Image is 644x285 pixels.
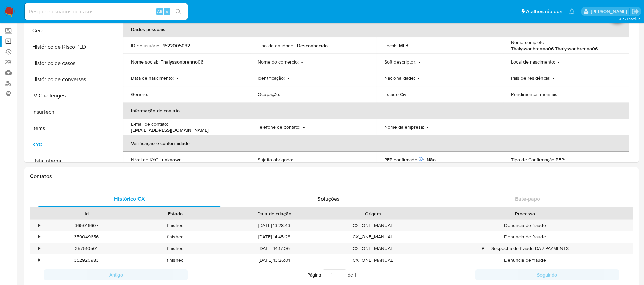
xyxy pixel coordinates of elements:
p: PEP confirmado : [384,157,424,163]
p: Local de nascimento : [511,59,555,65]
button: search-icon [171,7,185,16]
button: IV Challenges [26,88,111,104]
p: Ocupação : [258,91,280,97]
p: MLB [399,42,408,49]
button: Lista Interna [26,153,111,169]
div: • [38,222,40,229]
p: Thalyssonbrenno06 Thalyssonbrenno06 [511,46,598,52]
p: Identificação : [258,75,285,81]
h1: Contatos [30,173,633,180]
span: Alt [157,8,162,15]
a: Sair [632,8,639,15]
span: 1 [354,271,356,278]
p: - [553,75,554,81]
p: Thalyssonbrenno06 [161,59,203,65]
p: adriano.brito@mercadolivre.com [591,8,629,15]
p: Tipo de Confirmação PEP : [511,157,565,163]
th: Verificação e conformidade [123,135,629,152]
div: [DATE] 14:17:06 [220,243,329,254]
div: Denuncia de fraude [418,231,633,243]
span: s [166,8,168,15]
p: Data de nascimento : [131,75,174,81]
p: País de residência : [511,75,550,81]
p: - [418,75,419,81]
p: Nacionalidade : [384,75,415,81]
p: Rendimentos mensais : [511,91,558,97]
div: CX_ONE_MANUAL [329,254,418,266]
p: - [151,91,152,97]
p: Tipo de entidade : [258,42,294,49]
button: Antigo [44,269,188,280]
p: Telefone de contato : [258,124,300,130]
div: • [38,245,40,252]
input: Pesquise usuários ou casos... [25,7,188,16]
div: finished [131,243,220,254]
span: 3.157.1-hotfix-5 [619,16,641,21]
div: CX_ONE_MANUAL [329,220,418,231]
div: PF - Sospecha de fraude DA / PAYMENTS [418,243,633,254]
p: - [296,157,297,163]
button: Histórico de Risco PLD [26,39,111,55]
div: [DATE] 13:26:01 [220,254,329,266]
p: - [419,59,420,65]
div: Denuncia de fraude [418,220,633,231]
p: - [427,124,428,130]
p: Nome da empresa : [384,124,424,130]
p: 1522005032 [163,42,190,49]
div: • [38,234,40,240]
p: - [301,59,303,65]
button: Histórico de conversas [26,71,111,88]
p: - [303,124,305,130]
p: Nome do comércio : [258,59,299,65]
p: - [288,75,289,81]
th: Dados pessoais [123,21,629,37]
div: [DATE] 13:28:43 [220,220,329,231]
button: KYC [26,137,111,153]
p: [EMAIL_ADDRESS][DOMAIN_NAME] [131,127,209,133]
div: 357510501 [42,243,131,254]
p: - [177,75,178,81]
div: CX_ONE_MANUAL [329,243,418,254]
span: Soluções [317,195,340,203]
div: Id [47,210,126,217]
p: Soft descriptor : [384,59,416,65]
div: finished [131,220,220,231]
p: - [568,157,569,163]
p: Nível de KYC : [131,157,159,163]
span: Página de [307,269,356,280]
div: [DATE] 14:45:28 [220,231,329,243]
span: Atalhos rápidos [526,8,562,15]
div: Processo [422,210,628,217]
button: Histórico de casos [26,55,111,71]
div: finished [131,254,220,266]
p: Não [427,157,436,163]
div: Estado [136,210,215,217]
button: Insurtech [26,104,111,120]
a: Notificações [569,8,575,14]
div: Denuncia de fraude [418,254,633,266]
p: - [412,91,413,97]
th: Informação de contato [123,103,629,119]
p: Gênero : [131,91,148,97]
p: Desconhecido [297,42,328,49]
button: Seguindo [475,269,619,280]
button: Items [26,120,111,137]
div: 359049656 [42,231,131,243]
p: Nome completo : [511,39,545,46]
p: ID do usuário : [131,42,160,49]
span: Bate-papo [515,195,540,203]
div: CX_ONE_MANUAL [329,231,418,243]
p: - [561,91,563,97]
p: unknown [162,157,182,163]
p: Nome social : [131,59,158,65]
div: Origem [333,210,413,217]
div: • [38,257,40,263]
p: Estado Civil : [384,91,409,97]
div: Data de criação [225,210,324,217]
p: E-mail de contato : [131,121,168,127]
button: Geral [26,22,111,39]
span: Histórico CX [114,195,145,203]
div: 365016607 [42,220,131,231]
p: - [558,59,559,65]
div: finished [131,231,220,243]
